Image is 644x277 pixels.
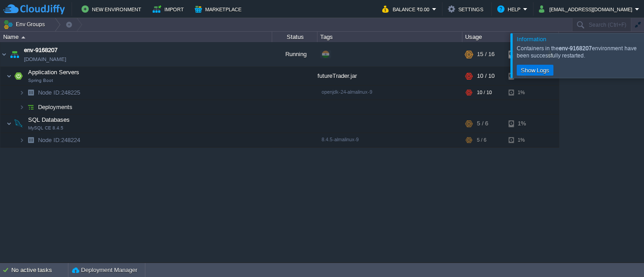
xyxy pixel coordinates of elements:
div: 5 / 6 [477,115,488,133]
span: openjdk-24-almalinux-9 [322,89,372,95]
div: Tags [318,32,462,42]
div: Name [1,32,272,42]
a: Node ID:248225 [37,89,82,96]
iframe: chat widget [606,241,635,268]
img: CloudJiffy [3,4,65,15]
div: 1% [509,67,538,85]
span: Application Servers [27,68,81,76]
button: [EMAIL_ADDRESS][DOMAIN_NAME] [539,4,635,14]
span: 8.4.5-almalinux-9 [322,137,359,142]
img: AMDAwAAAACH5BAEAAAAALAAAAAABAAEAAAICRAEAOw== [19,133,24,147]
div: 5 / 6 [477,133,486,147]
div: Status [273,32,317,42]
span: 248224 [37,136,82,144]
a: env-9168207 [24,46,58,55]
div: 1% [509,86,538,100]
span: Spring Boot [28,78,53,83]
button: Import [153,4,187,14]
img: AMDAwAAAACH5BAEAAAAALAAAAAABAAEAAAICRAEAOw== [19,86,24,100]
img: AMDAwAAAACH5BAEAAAAALAAAAAABAAEAAAICRAEAOw== [0,42,8,67]
span: Node ID: [38,137,61,143]
a: [DOMAIN_NAME] [24,55,66,64]
button: Show Logs [518,66,553,74]
button: Marketplace [195,4,244,14]
img: AMDAwAAAACH5BAEAAAAALAAAAAABAAEAAAICRAEAOw== [8,42,21,67]
div: 1% [509,42,538,67]
div: 10 / 10 [477,67,495,85]
img: AMDAwAAAACH5BAEAAAAALAAAAAABAAEAAAICRAEAOw== [21,36,25,38]
a: Node ID:248224 [37,136,82,144]
img: AMDAwAAAACH5BAEAAAAALAAAAAABAAEAAAICRAEAOw== [19,100,24,114]
span: Node ID: [38,89,61,96]
a: Application ServersSpring Boot [27,69,81,76]
img: AMDAwAAAACH5BAEAAAAALAAAAAABAAEAAAICRAEAOw== [12,115,25,133]
img: AMDAwAAAACH5BAEAAAAALAAAAAABAAEAAAICRAEAOw== [24,86,37,100]
button: Deployment Manager [72,266,137,275]
div: 1% [509,133,538,147]
button: Settings [448,4,486,14]
div: Usage [463,32,558,42]
div: futureTrader.jar [317,67,462,85]
div: Containers in the environment have been successfully restarted. [517,45,644,59]
a: SQL DatabasesMySQL CE 8.4.5 [27,116,71,123]
span: MySQL CE 8.4.5 [28,125,63,131]
img: AMDAwAAAACH5BAEAAAAALAAAAAABAAEAAAICRAEAOw== [24,100,37,114]
img: AMDAwAAAACH5BAEAAAAALAAAAAABAAEAAAICRAEAOw== [6,67,12,85]
div: 10 / 10 [477,86,492,100]
button: Env Groups [3,18,48,31]
span: 248225 [37,89,82,96]
button: Balance ₹0.00 [382,4,432,14]
div: 15 / 16 [477,42,495,67]
button: Help [497,4,523,14]
img: AMDAwAAAACH5BAEAAAAALAAAAAABAAEAAAICRAEAOw== [12,67,25,85]
b: env-9168207 [559,45,592,52]
img: AMDAwAAAACH5BAEAAAAALAAAAAABAAEAAAICRAEAOw== [6,115,12,133]
button: New Environment [82,4,144,14]
div: 1% [509,115,538,133]
div: Running [272,42,317,67]
a: Deployments [37,103,74,111]
img: AMDAwAAAACH5BAEAAAAALAAAAAABAAEAAAICRAEAOw== [24,133,37,147]
span: SQL Databases [27,116,71,124]
span: Information [517,36,546,43]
